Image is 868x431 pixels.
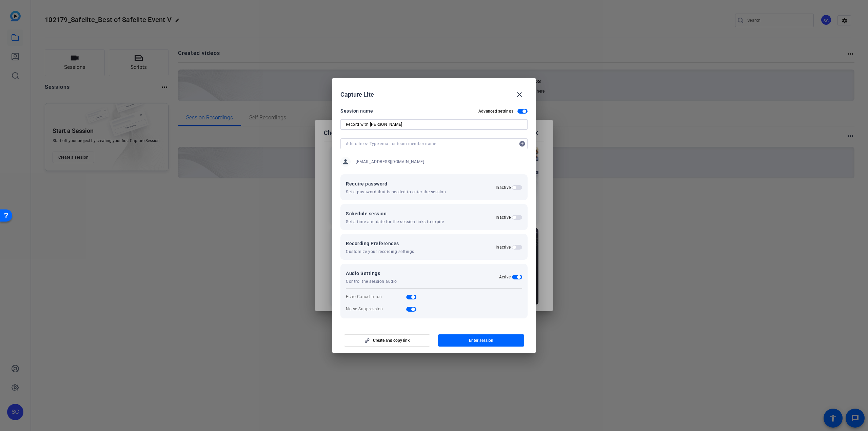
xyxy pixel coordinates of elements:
[346,239,414,248] span: Recording Preferences
[346,180,446,188] span: Require password
[438,334,525,347] button: Enter session
[346,279,397,284] span: Control the session audio
[496,244,511,250] h2: Inactive
[346,306,383,312] div: Noise Suppression
[469,338,493,343] span: Enter session
[346,189,446,195] span: Set a password that is needed to enter the session
[515,91,524,99] mat-icon: close
[346,219,444,224] span: Set a time and date for the session links to expire
[478,109,513,114] h2: Advanced settings
[340,157,351,167] mat-icon: person
[344,334,430,347] button: Create and copy link
[340,107,373,115] div: Session name
[346,294,382,299] div: Echo Cancellation
[346,140,515,148] input: Add others: Type email or team member name
[346,120,522,129] input: Enter Session Name
[496,185,511,190] h2: Inactive
[517,138,528,149] mat-icon: add_circle
[373,338,410,343] span: Create and copy link
[499,274,511,280] h2: Active
[340,86,528,103] div: Capture Lite
[346,210,444,218] span: Schedule session
[517,138,528,149] button: Add
[346,269,397,277] span: Audio Settings
[346,249,414,254] span: Customize your recording settings
[496,215,511,220] h2: Inactive
[356,159,424,164] span: [EMAIL_ADDRESS][DOMAIN_NAME]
